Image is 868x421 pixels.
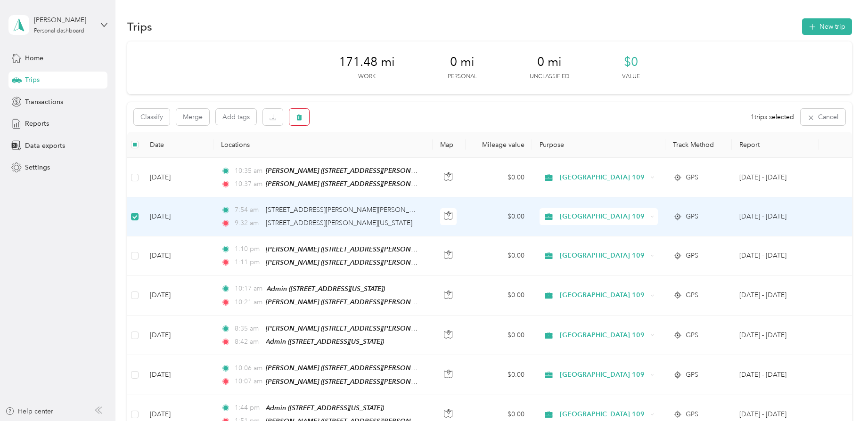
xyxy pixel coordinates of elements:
span: [STREET_ADDRESS][PERSON_NAME][US_STATE] [266,219,412,227]
span: [GEOGRAPHIC_DATA] 109 [560,370,647,380]
span: Data exports [25,141,65,151]
p: Unclassified [530,73,569,81]
td: $0.00 [466,236,532,276]
button: Classify [134,109,170,125]
span: [STREET_ADDRESS][PERSON_NAME][PERSON_NAME] [266,206,430,214]
span: Reports [25,119,49,129]
span: 10:17 am [235,283,262,294]
h1: Trips [127,22,152,32]
td: $0.00 [466,197,532,236]
span: [GEOGRAPHIC_DATA] 109 [560,251,647,261]
span: [PERSON_NAME] ([STREET_ADDRESS][PERSON_NAME][US_STATE]) [266,180,470,188]
p: Personal [448,73,477,81]
span: 7:54 am [235,205,262,215]
td: Sep 22 - 28, 2025 [732,316,819,355]
td: $0.00 [466,355,532,395]
td: Sep 22 - 28, 2025 [732,158,819,197]
span: 1:10 pm [235,244,262,254]
td: [DATE] [142,355,213,395]
span: GPS [686,409,698,420]
span: Trips [25,75,40,85]
th: Track Method [665,132,732,158]
th: Map [433,132,466,158]
span: [PERSON_NAME] ([STREET_ADDRESS][PERSON_NAME][US_STATE]) [266,298,470,306]
span: GPS [686,330,698,340]
span: GPS [686,290,698,300]
span: [PERSON_NAME] ([STREET_ADDRESS][PERSON_NAME][US_STATE]) [266,324,470,332]
span: $0 [624,55,638,70]
span: 10:37 am [235,179,262,189]
span: GPS [686,251,698,261]
span: 8:42 am [235,337,262,347]
span: GPS [686,172,698,183]
td: [DATE] [142,197,213,236]
button: New trip [802,18,852,35]
span: 171.48 mi [339,55,395,70]
span: Transactions [25,97,63,107]
span: [PERSON_NAME] ([STREET_ADDRESS][PERSON_NAME][US_STATE]) [266,245,470,253]
span: 9:32 am [235,218,262,228]
td: [DATE] [142,276,213,316]
td: $0.00 [466,158,532,197]
span: Settings [25,162,50,172]
span: 8:35 am [235,324,262,334]
td: $0.00 [466,316,532,355]
td: [DATE] [142,236,213,276]
p: Work [358,73,376,81]
span: 10:07 am [235,376,262,387]
span: 1:11 pm [235,257,262,267]
span: Admin ([STREET_ADDRESS][US_STATE]) [267,285,385,292]
button: Help center [5,406,53,416]
span: Home [25,53,43,63]
th: Date [142,132,213,158]
div: Personal dashboard [34,28,84,34]
button: Cancel [801,109,845,125]
th: Locations [213,132,432,158]
span: GPS [686,211,698,222]
span: 10:06 am [235,363,262,373]
button: Merge [176,109,209,125]
span: 0 mi [450,55,475,70]
span: Admin ([STREET_ADDRESS][US_STATE]) [266,338,384,345]
button: Add tags [216,109,256,125]
span: 10:21 am [235,297,262,308]
th: Purpose [532,132,665,158]
span: [GEOGRAPHIC_DATA] 109 [560,211,647,222]
td: [DATE] [142,316,213,355]
div: [PERSON_NAME] [34,15,93,25]
span: [PERSON_NAME] ([STREET_ADDRESS][PERSON_NAME][US_STATE]) [266,167,470,175]
td: Sep 22 - 28, 2025 [732,276,819,316]
span: 1 trips selected [751,112,794,122]
span: [PERSON_NAME] ([STREET_ADDRESS][PERSON_NAME][US_STATE]) [266,364,470,372]
td: [DATE] [142,158,213,197]
iframe: Everlance-gr Chat Button Frame [815,368,868,421]
span: 1:44 pm [235,403,262,413]
span: [GEOGRAPHIC_DATA] 109 [560,330,647,340]
span: [GEOGRAPHIC_DATA] 109 [560,172,647,183]
th: Report [732,132,819,158]
td: Sep 22 - 28, 2025 [732,236,819,276]
span: [PERSON_NAME] ([STREET_ADDRESS][PERSON_NAME][US_STATE]) [266,259,470,267]
span: [GEOGRAPHIC_DATA] 109 [560,290,647,300]
p: Value [622,73,640,81]
span: GPS [686,370,698,380]
span: Admin ([STREET_ADDRESS][US_STATE]) [266,404,384,412]
td: $0.00 [466,276,532,316]
span: [PERSON_NAME] ([STREET_ADDRESS][PERSON_NAME][US_STATE]) [266,378,470,386]
td: Sep 22 - 28, 2025 [732,355,819,395]
span: [GEOGRAPHIC_DATA] 109 [560,409,647,420]
span: 10:35 am [235,166,262,176]
td: Sep 22 - 28, 2025 [732,197,819,236]
th: Mileage value [466,132,532,158]
span: 0 mi [537,55,562,70]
